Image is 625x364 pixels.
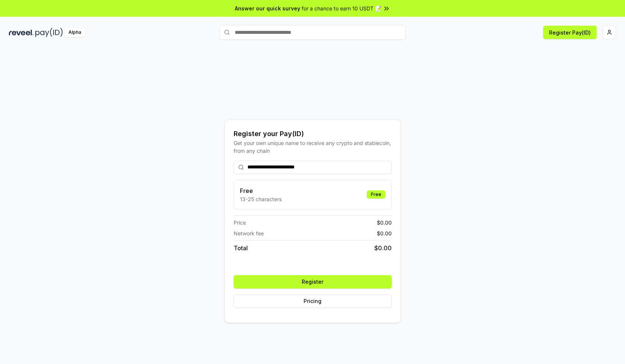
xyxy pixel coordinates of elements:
button: Pricing [234,294,392,308]
div: Free [367,190,385,199]
div: Alpha [64,28,85,37]
img: pay_id [35,28,63,37]
span: Total [234,244,248,252]
p: 13-25 characters [240,195,282,203]
button: Register [234,275,392,289]
span: for a chance to earn 10 USDT 📝 [302,4,381,12]
div: Register your Pay(ID) [234,129,392,139]
span: $ 0.00 [374,244,392,252]
span: Network fee [234,229,264,237]
span: $ 0.00 [377,219,392,226]
div: Get your own unique name to receive any crypto and stablecoin, from any chain [234,139,392,155]
img: reveel_dark [9,28,34,37]
span: Answer our quick survey [235,4,300,12]
h3: Free [240,186,282,195]
span: $ 0.00 [377,229,392,237]
span: Price [234,219,246,226]
button: Register Pay(ID) [543,26,597,39]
